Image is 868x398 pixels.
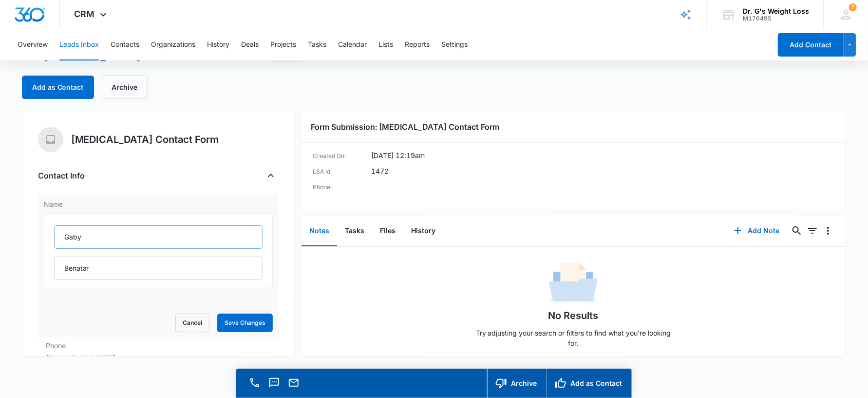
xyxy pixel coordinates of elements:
[371,150,425,162] dd: [DATE] 12:19am
[778,33,844,57] button: Add Contact
[337,216,372,246] button: Tasks
[548,308,599,323] h1: No Results
[403,216,443,246] button: History
[302,216,337,246] button: Notes
[372,216,403,246] button: Files
[38,170,85,181] h4: Contact Info
[487,369,547,398] button: Archive
[849,3,857,11] div: notifications count
[263,168,279,183] button: Close
[207,29,229,60] button: History
[441,29,468,60] button: Settings
[849,3,857,11] span: 7
[820,223,836,239] button: Overflow Menu
[46,340,271,351] label: Phone
[270,29,296,60] button: Projects
[743,7,810,15] div: account name
[724,219,789,242] button: Add Note
[378,29,393,60] button: Lists
[549,259,598,308] img: No Data
[248,382,262,390] a: Call
[54,257,263,280] input: Last Name
[338,29,367,60] button: Calendar
[22,76,94,99] button: Add as Contact
[308,29,326,60] button: Tasks
[241,29,259,60] button: Deals
[371,166,389,178] dd: 1472
[311,121,836,133] h3: Form Submission: [MEDICAL_DATA] Contact Form
[405,29,430,60] button: Reports
[547,369,632,398] button: Add as Contact
[805,223,820,239] button: Filters
[46,353,116,364] a: [PHONE_NUMBER]
[75,9,95,19] span: CRM
[287,376,301,390] button: Email
[743,15,810,22] div: account id
[38,337,279,369] div: Phone[PHONE_NUMBER]
[267,382,281,390] a: Text
[313,181,371,193] dt: Phone:
[789,223,805,239] button: Search...
[111,29,139,60] button: Contacts
[287,382,301,390] a: Email
[18,29,48,60] button: Overview
[175,314,209,332] button: Cancel
[248,376,262,390] button: Call
[102,76,148,99] button: Archive
[44,199,273,209] label: Name
[471,328,676,348] p: Try adjusting your search or filters to find what you’re looking for.
[151,29,195,60] button: Organizations
[313,166,371,178] dt: LSA Id:
[59,29,99,60] button: Leads Inbox
[313,150,371,162] dt: Created On:
[267,376,281,390] button: Text
[217,314,273,332] button: Save Changes
[54,225,263,249] input: First Name
[71,132,219,147] h5: [MEDICAL_DATA] Contact Form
